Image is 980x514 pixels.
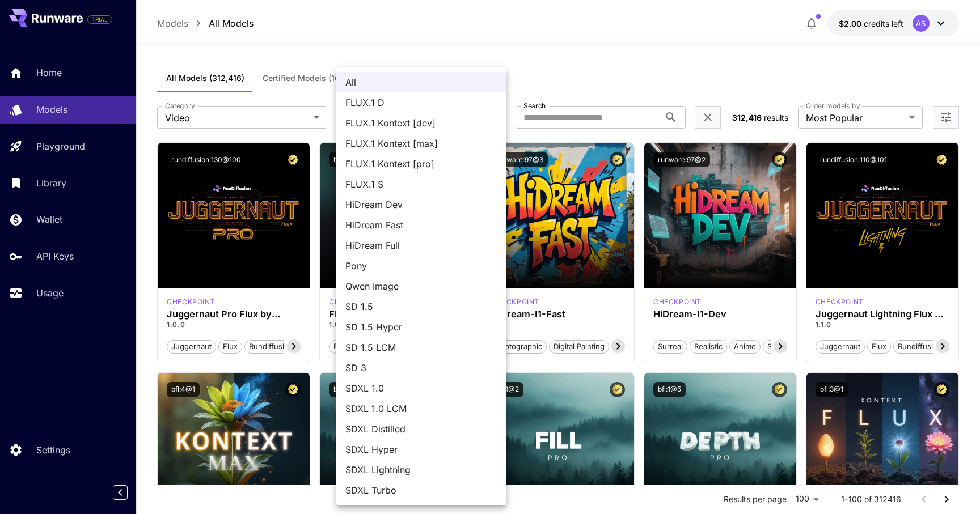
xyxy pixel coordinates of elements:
[345,422,497,436] span: SDXL Distilled
[345,198,497,211] span: HiDream Dev
[345,443,497,456] span: SDXL Hyper
[345,463,497,477] span: SDXL Lightning
[345,137,497,150] span: FLUX.1 Kontext [max]
[345,157,497,171] span: FLUX.1 Kontext [pro]
[345,361,497,375] span: SD 3
[345,341,497,354] span: SD 1.5 LCM
[345,381,497,395] span: SDXL 1.0
[345,96,497,109] span: FLUX.1 D
[345,402,497,415] span: SDXL 1.0 LCM
[345,177,497,191] span: FLUX.1 S
[345,239,497,252] span: HiDream Full
[345,279,497,293] span: Qwen Image
[345,75,497,89] span: All
[345,116,497,130] span: FLUX.1 Kontext [dev]
[345,218,497,232] span: HiDream Fast
[345,259,497,273] span: Pony
[345,483,497,497] span: SDXL Turbo
[345,300,497,313] span: SD 1.5
[345,320,497,334] span: SD 1.5 Hyper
